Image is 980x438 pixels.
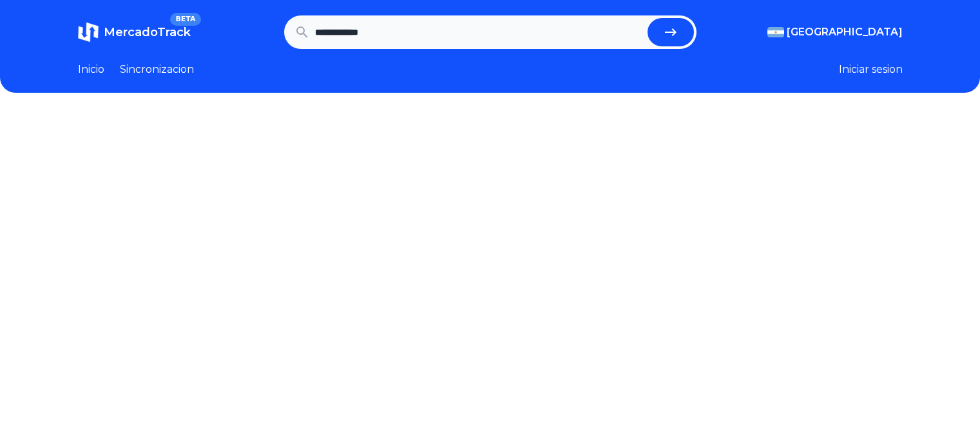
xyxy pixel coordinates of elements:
[787,24,903,40] span: [GEOGRAPHIC_DATA]
[767,24,903,40] button: [GEOGRAPHIC_DATA]
[78,22,191,43] a: MercadoTrackBETA
[78,62,104,77] a: Inicio
[104,25,191,39] span: MercadoTrack
[767,27,784,37] img: Argentina
[78,22,99,43] img: MercadoTrack
[839,62,903,77] button: Iniciar sesion
[170,13,200,26] span: BETA
[120,62,194,77] a: Sincronizacion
